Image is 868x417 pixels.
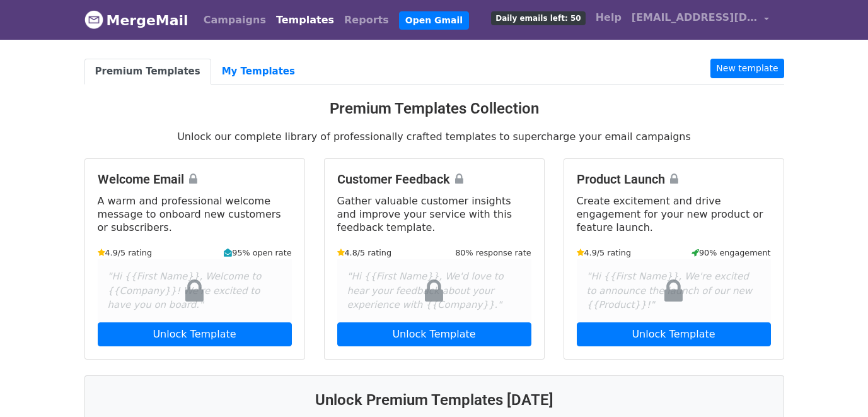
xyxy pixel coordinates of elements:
a: Unlock Template [337,322,531,346]
p: Gather valuable customer insights and improve your service with this feedback template. [337,194,531,234]
a: MergeMail [84,7,188,33]
a: Unlock Template [577,322,771,346]
a: My Templates [211,59,306,85]
h3: Unlock Premium Templates [DATE] [100,391,768,409]
h4: Welcome Email [98,172,292,187]
a: Templates [271,8,339,33]
small: 4.9/5 rating [98,247,153,259]
small: 4.8/5 rating [337,247,392,259]
div: "Hi {{First Name}}, We're excited to announce the launch of our new {{Product}}!" [577,259,771,322]
a: Premium Templates [84,59,211,85]
p: A warm and professional welcome message to onboard new customers or subscribers. [98,194,292,234]
h4: Product Launch [577,172,771,187]
small: 4.9/5 rating [577,247,632,259]
p: Create excitement and drive engagement for your new product or feature launch. [577,194,771,234]
a: Campaigns [199,8,271,33]
a: Help [591,5,627,30]
div: "Hi {{First Name}}, We'd love to hear your feedback about your experience with {{Company}}." [337,259,531,322]
a: Daily emails left: 50 [486,5,590,30]
a: Reports [339,8,394,33]
a: Open Gmail [399,11,469,30]
h3: Premium Templates Collection [84,100,784,118]
a: [EMAIL_ADDRESS][DOMAIN_NAME] [627,5,774,35]
a: New template [710,59,784,78]
small: 95% open rate [224,247,291,259]
a: Unlock Template [98,322,292,346]
h4: Customer Feedback [337,172,531,187]
span: [EMAIL_ADDRESS][DOMAIN_NAME] [632,10,758,25]
p: Unlock our complete library of professionally crafted templates to supercharge your email campaigns [84,130,784,143]
span: Daily emails left: 50 [491,11,585,25]
img: MergeMail logo [84,10,103,29]
div: "Hi {{First Name}}, Welcome to {{Company}}! We're excited to have you on board." [98,259,292,322]
small: 90% engagement [692,247,771,259]
small: 80% response rate [455,247,531,259]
